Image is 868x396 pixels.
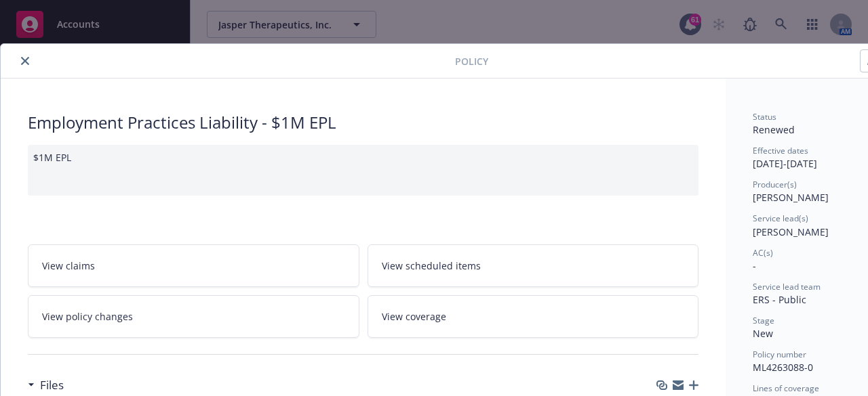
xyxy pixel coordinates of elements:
span: [PERSON_NAME] [753,225,829,238]
span: Effective dates [753,145,808,156]
span: Stage [753,315,774,326]
span: ML4263088-0 [753,361,813,374]
span: Status [753,111,776,123]
span: Producer(s) [753,179,797,190]
a: View coverage [368,295,699,338]
span: [PERSON_NAME] [753,191,829,204]
span: Service lead(s) [753,213,808,224]
div: Files [28,376,64,394]
span: Service lead team [753,281,821,292]
h3: Files [40,376,64,394]
div: Employment Practices Liability - $1M EPL [28,111,698,134]
span: AC(s) [753,247,773,259]
span: - [753,259,756,272]
span: Renewed [753,123,795,136]
span: Policy number [753,349,806,360]
span: View scheduled items [382,259,481,273]
span: View claims [42,259,95,273]
div: $1M EPL [28,145,698,196]
button: close [17,53,33,69]
span: Policy [455,54,488,68]
a: View claims [28,244,359,287]
span: View policy changes [42,309,133,324]
a: View policy changes [28,295,359,338]
span: ERS - Public [753,293,806,306]
span: New [753,327,773,340]
a: View scheduled items [368,244,699,287]
span: View coverage [382,309,446,324]
span: Lines of coverage [753,382,819,394]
